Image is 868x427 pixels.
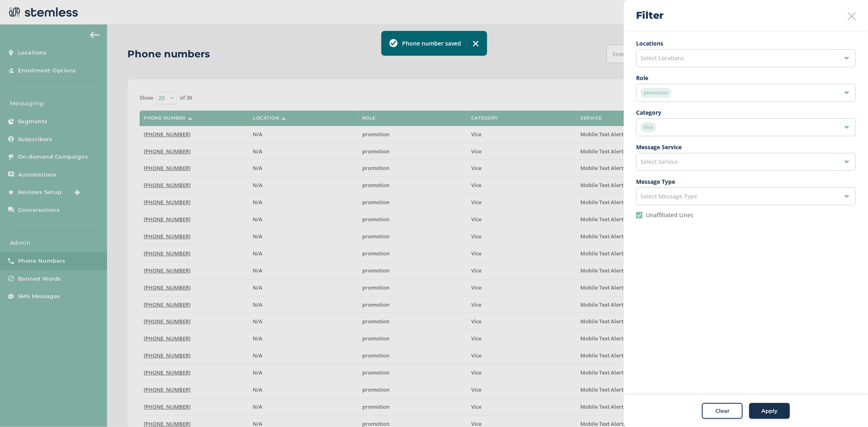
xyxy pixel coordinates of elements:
span: promotion [641,88,671,98]
span: Select Message Type [641,192,697,200]
span: Select Service [641,158,678,166]
span: Select Locations [641,54,684,62]
iframe: Chat Widget [827,388,868,427]
button: Clear [702,403,743,419]
label: Locations [636,39,856,48]
button: Apply [749,403,790,419]
img: icon-toast-success-78f41570.svg [389,39,398,47]
label: Category [636,108,856,117]
h2: Filter [636,8,664,23]
img: icon-toast-close-54bf22bf.svg [472,40,479,47]
label: Unaffiliated Lines [646,212,693,218]
label: Role [636,74,856,82]
label: Message Service [636,143,856,151]
span: Apply [761,407,778,415]
label: Phone number saved [402,39,461,48]
label: Message Type [636,177,856,186]
span: Clear [715,407,729,415]
span: Vice [641,122,656,132]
